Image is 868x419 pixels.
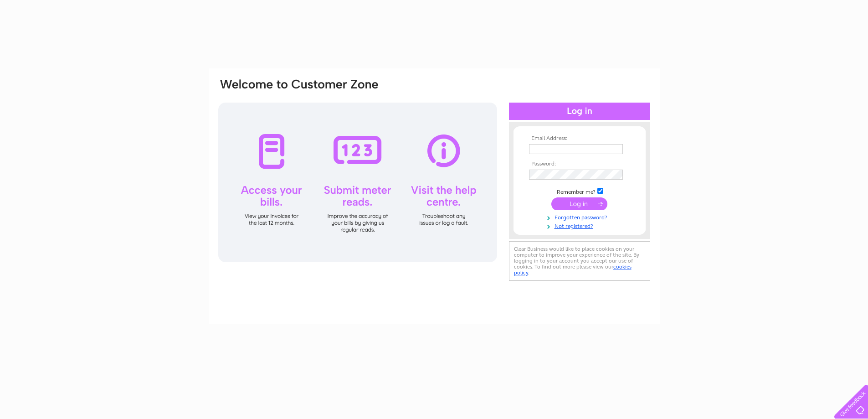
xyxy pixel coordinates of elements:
[551,197,607,210] input: Submit
[514,264,632,276] a: cookies policy
[529,221,632,230] a: Not registered?
[527,135,632,142] th: Email Address:
[527,186,632,196] td: Remember me?
[527,161,632,167] th: Password:
[509,241,650,281] div: Clear Business would like to place cookies on your computer to improve your experience of the sit...
[529,212,632,221] a: Forgotten password?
